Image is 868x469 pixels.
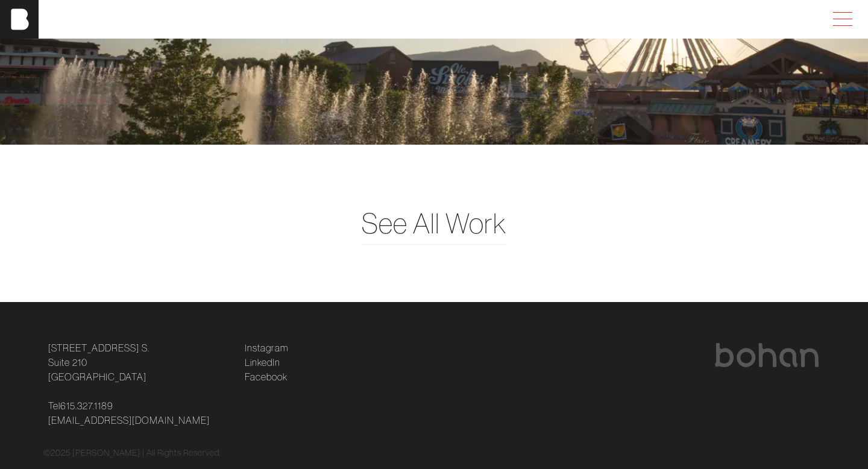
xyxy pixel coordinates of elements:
a: [EMAIL_ADDRESS][DOMAIN_NAME] [48,413,210,427]
div: © 2025 [43,447,825,459]
a: [STREET_ADDRESS] S.Suite 210[GEOGRAPHIC_DATA] [48,341,149,384]
p: Tel [48,398,230,427]
a: 615.327.1189 [60,398,113,413]
a: LinkedIn [245,355,280,370]
img: bohan logo [714,343,820,367]
a: See All Work [362,203,506,244]
a: Facebook [245,370,288,384]
p: [PERSON_NAME] | All Rights Reserved. [72,447,221,459]
a: Instagram [245,341,288,355]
